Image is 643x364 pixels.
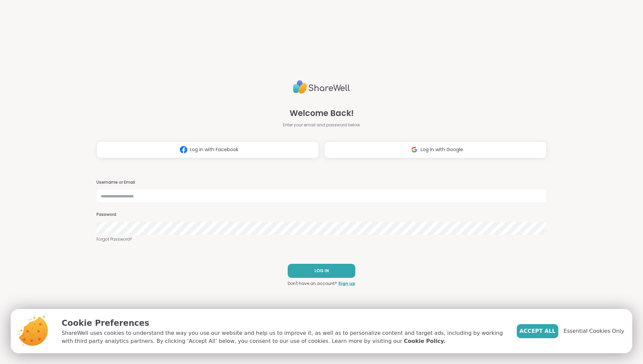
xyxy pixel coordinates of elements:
[519,327,556,335] span: Accept All
[288,264,355,278] button: LOG IN
[517,324,558,338] button: Accept All
[324,141,547,158] button: Log in with Google
[62,329,506,345] p: ShareWell uses cookies to understand the way you use our website and help us to improve it, as we...
[283,122,360,128] span: Enter your email and password below
[421,146,463,153] span: Log in with Google
[190,146,238,153] span: Log in with Facebook
[62,317,506,329] p: Cookie Preferences
[564,327,624,335] span: Essential Cookies Only
[404,337,445,345] a: Cookie Policy.
[177,143,190,156] img: ShareWell Logomark
[314,268,329,274] span: LOG IN
[96,236,547,242] a: Forgot Password?
[408,143,421,156] img: ShareWell Logomark
[293,77,350,97] img: ShareWell Logo
[96,141,319,158] button: Log in with Facebook
[338,281,355,287] a: Sign up
[290,107,354,119] span: Welcome Back!
[96,180,547,185] h3: Username or Email
[288,281,337,287] span: Don't have an account?
[96,212,547,218] h3: Password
